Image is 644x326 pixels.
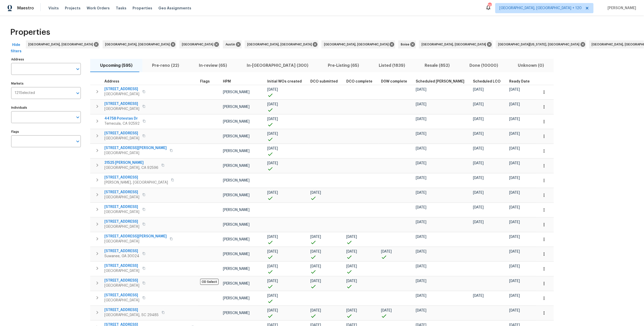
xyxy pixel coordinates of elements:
[223,193,250,197] span: [PERSON_NAME]
[473,117,484,121] span: [DATE]
[104,175,168,180] span: [STREET_ADDRESS]
[223,208,250,212] span: [PERSON_NAME]
[473,191,484,194] span: [DATE]
[223,120,250,123] span: [PERSON_NAME]
[416,161,426,165] span: [DATE]
[104,239,167,244] span: [GEOGRAPHIC_DATA]
[93,62,139,69] span: Upcoming (595)
[267,250,278,253] span: [DATE]
[509,265,520,268] span: [DATE]
[267,191,278,194] span: [DATE]
[416,117,426,121] span: [DATE]
[511,62,551,69] span: Unknown (0)
[346,235,357,239] span: [DATE]
[416,279,426,283] span: [DATE]
[509,250,520,253] span: [DATE]
[324,42,391,47] span: [GEOGRAPHIC_DATA], [GEOGRAPHIC_DATA]
[103,40,176,48] div: [GEOGRAPHIC_DATA], [GEOGRAPHIC_DATA]
[104,209,139,215] span: [GEOGRAPHIC_DATA]
[416,132,426,136] span: [DATE]
[267,80,302,83] span: Initial WOs created
[381,80,407,83] span: D0W complete
[473,132,484,136] span: [DATE]
[267,309,278,312] span: [DATE]
[223,80,231,83] span: HPM
[104,87,139,92] span: [STREET_ADDRESS]
[74,66,81,73] button: Open
[104,298,139,303] span: [GEOGRAPHIC_DATA]
[606,6,636,11] span: [PERSON_NAME]
[200,80,210,83] span: Flags
[192,62,234,69] span: In-review (65)
[498,42,582,47] span: [GEOGRAPHIC_DATA][US_STATE], [GEOGRAPHIC_DATA]
[346,309,357,312] span: [DATE]
[381,250,392,253] span: [DATE]
[104,145,167,151] span: [STREET_ADDRESS][PERSON_NAME]
[346,80,372,83] span: DCO complete
[74,114,81,121] button: Open
[104,224,139,229] span: [GEOGRAPHIC_DATA]
[104,204,139,209] span: [STREET_ADDRESS]
[11,58,81,61] label: Address
[223,297,250,300] span: [PERSON_NAME]
[422,42,488,47] span: [GEOGRAPHIC_DATA], [GEOGRAPHIC_DATA]
[463,62,505,69] span: Done (10000)
[310,235,321,239] span: [DATE]
[10,42,22,54] span: Hide filters
[104,92,139,97] span: [GEOGRAPHIC_DATA]
[381,309,392,312] span: [DATE]
[104,80,119,83] span: Address
[473,80,501,83] span: Scheduled LCO
[104,254,139,259] span: Suwanee, GA 30024
[104,121,140,126] span: Temecula, CA 92592
[416,88,426,91] span: [DATE]
[416,147,426,150] span: [DATE]
[267,117,278,121] span: [DATE]
[104,263,139,268] span: [STREET_ADDRESS]
[11,106,81,109] label: Individuals
[223,149,250,153] span: [PERSON_NAME]
[104,101,139,106] span: [STREET_ADDRESS]
[267,147,278,150] span: [DATE]
[11,130,81,133] label: Flags
[245,40,318,48] div: [GEOGRAPHIC_DATA], [GEOGRAPHIC_DATA]
[267,88,278,91] span: [DATE]
[473,103,484,106] span: [DATE]
[11,82,81,85] label: Markets
[240,62,315,69] span: In-[GEOGRAPHIC_DATA] (300)
[346,250,357,253] span: [DATE]
[87,6,110,11] span: Work Orders
[104,219,139,224] span: [STREET_ADDRESS]
[104,190,139,195] span: [STREET_ADDRESS]
[223,223,250,226] span: [PERSON_NAME]
[488,3,491,8] div: 762
[509,132,520,136] span: [DATE]
[116,6,126,10] span: Tasks
[65,6,81,11] span: Projects
[104,136,139,141] span: [GEOGRAPHIC_DATA]
[104,278,139,283] span: [STREET_ADDRESS]
[105,42,172,47] span: [GEOGRAPHIC_DATA], [GEOGRAPHIC_DATA]
[418,62,457,69] span: Resale (852)
[310,265,321,268] span: [DATE]
[132,6,152,11] span: Properties
[416,235,426,239] span: [DATE]
[223,105,250,109] span: [PERSON_NAME]
[401,42,411,47] span: Boise
[104,313,159,318] span: [GEOGRAPHIC_DATA], SC 29485
[310,250,321,253] span: [DATE]
[104,160,158,165] span: 31525 [PERSON_NAME]
[509,206,520,209] span: [DATE]
[473,161,484,165] span: [DATE]
[416,206,426,209] span: [DATE]
[500,6,582,11] span: [GEOGRAPHIC_DATA], [GEOGRAPHIC_DATA] + 120
[28,42,95,47] span: [GEOGRAPHIC_DATA], [GEOGRAPHIC_DATA]
[104,151,167,156] span: [GEOGRAPHIC_DATA]
[104,116,140,121] span: 44758 Potestas Dr
[473,220,484,224] span: [DATE]
[267,294,278,298] span: [DATE]
[74,138,81,145] button: Open
[223,179,250,182] span: [PERSON_NAME]
[223,252,250,256] span: [PERSON_NAME]
[104,249,139,254] span: [STREET_ADDRESS]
